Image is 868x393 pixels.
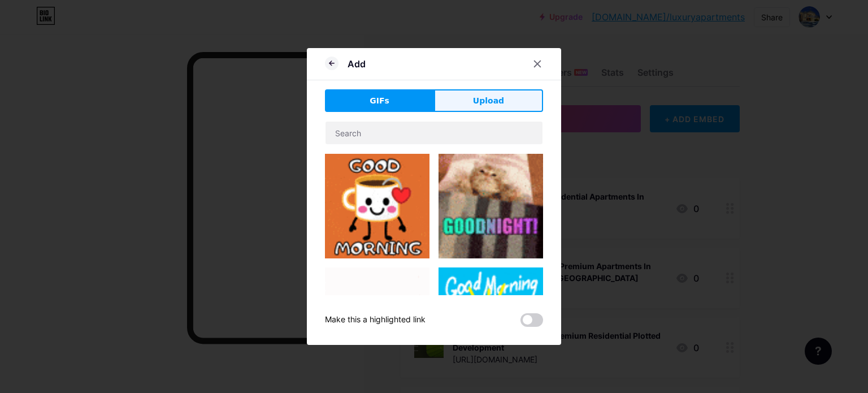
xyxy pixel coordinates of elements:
button: GIFs [325,89,434,112]
img: Gihpy [325,267,429,372]
img: Gihpy [439,267,543,372]
div: Add [348,57,366,71]
div: Make this a highlighted link [325,313,426,327]
input: Search [325,122,542,144]
img: Gihpy [325,154,429,258]
span: GIFs [370,95,389,107]
img: Gihpy [439,154,543,258]
span: Upload [473,95,504,107]
button: Upload [434,89,543,112]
